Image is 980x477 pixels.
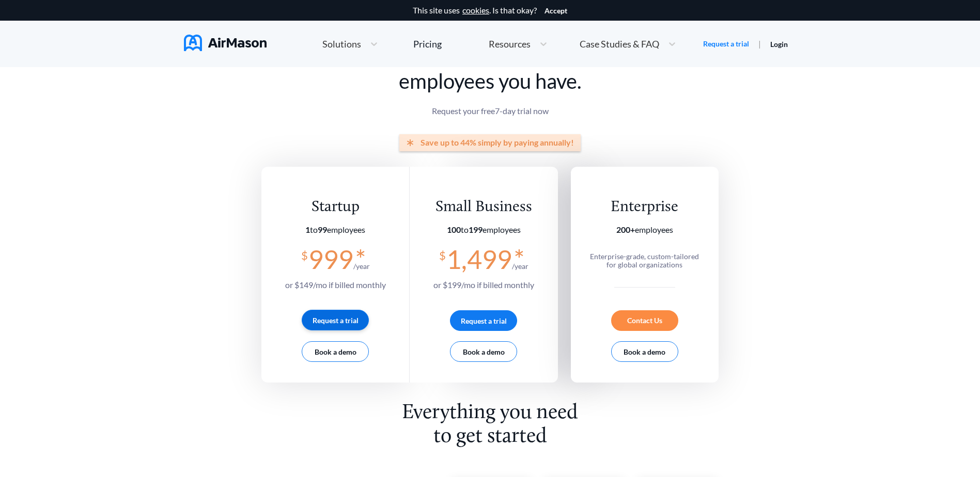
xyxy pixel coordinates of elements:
section: employees [285,225,386,234]
a: cookies [462,6,489,15]
button: Book a demo [302,341,369,362]
section: employees [433,225,534,234]
span: $ [301,245,308,262]
button: Request a trial [302,310,369,330]
b: 99 [318,225,327,234]
span: or $ 199 /mo if billed monthly [433,280,534,290]
b: 200+ [616,225,635,234]
span: or $ 149 /mo if billed monthly [285,280,386,290]
a: Request a trial [703,39,749,49]
span: Enterprise-grade, custom-tailored for global organizations [590,252,699,269]
p: Request your free 7 -day trial now [261,106,719,116]
span: | [758,39,761,49]
div: Small Business [433,198,534,217]
span: Save up to 44% simply by paying annually! [421,138,574,147]
span: to [447,225,483,234]
span: Solutions [322,39,361,49]
span: 1,499 [446,244,512,275]
span: to [305,225,327,234]
button: Accept cookies [545,7,567,15]
button: Book a demo [450,341,517,362]
button: Book a demo [611,341,678,362]
a: Login [770,40,788,49]
b: 100 [447,225,461,234]
div: Pricing [413,39,442,49]
h2: Everything you need to get started [395,401,585,449]
b: 1 [305,225,310,234]
span: Resources [489,39,531,49]
section: employees [585,225,704,234]
div: Startup [285,198,386,217]
img: AirMason Logo [184,35,267,51]
div: Enterprise [585,198,704,217]
span: 999 [308,244,353,275]
div: Contact Us [611,310,678,331]
b: 199 [469,225,483,234]
button: Request a trial [450,310,517,331]
span: Case Studies & FAQ [580,39,659,49]
a: Pricing [413,35,442,53]
span: $ [439,245,446,262]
